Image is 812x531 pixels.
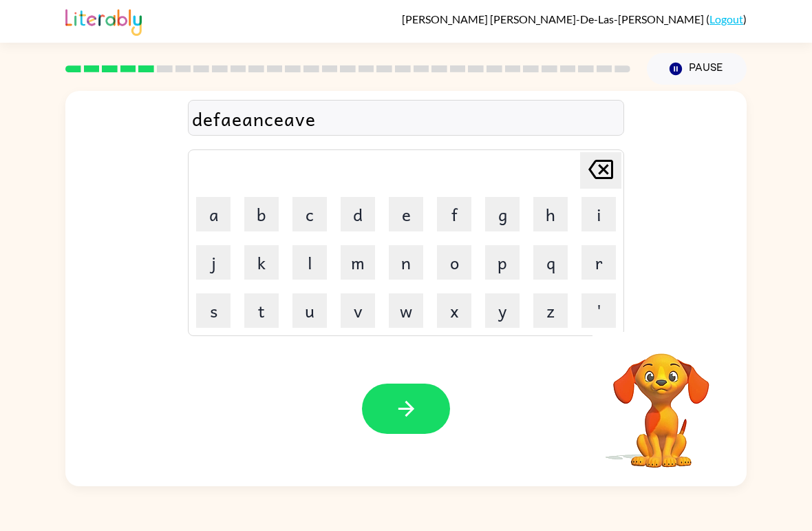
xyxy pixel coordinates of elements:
[533,293,568,328] button: z
[533,197,568,231] button: h
[244,197,279,231] button: b
[647,53,747,85] button: Pause
[402,12,706,25] span: [PERSON_NAME] [PERSON_NAME]-De-Las-[PERSON_NAME]
[341,245,375,280] button: m
[292,245,327,280] button: l
[581,197,616,231] button: i
[437,197,471,231] button: f
[196,245,231,280] button: j
[581,245,616,280] button: r
[341,293,375,328] button: v
[196,293,231,328] button: s
[533,245,568,280] button: q
[485,197,520,231] button: g
[341,197,375,231] button: d
[292,293,327,328] button: u
[485,245,520,280] button: p
[389,293,423,328] button: w
[292,197,327,231] button: c
[389,197,423,231] button: e
[437,293,471,328] button: x
[402,12,747,25] div: ( )
[592,332,730,470] video: Your browser must support playing .mp4 files to use Literably. Please try using another browser.
[196,197,231,231] button: a
[244,245,279,280] button: k
[709,12,743,25] a: Logout
[581,293,616,328] button: '
[192,104,620,133] div: defaeanceave
[389,245,423,280] button: n
[244,293,279,328] button: t
[485,293,520,328] button: y
[437,245,471,280] button: o
[65,6,142,36] img: Literably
